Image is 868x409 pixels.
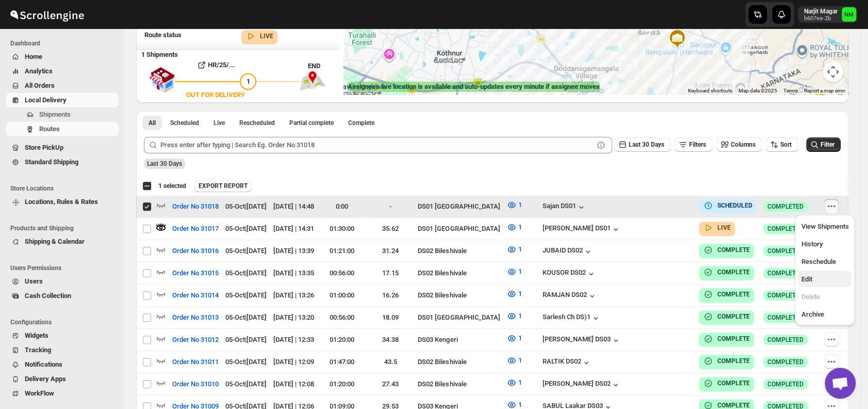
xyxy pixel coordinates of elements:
[320,246,363,256] div: 01:21:00
[418,201,500,212] div: DS01 [GEOGRAPHIC_DATA]
[214,119,225,127] span: Live
[346,81,380,95] a: Open this area in Google Maps (opens a new window)
[842,7,856,22] span: Narjit Magar
[369,379,412,389] div: 27.43
[500,241,528,258] button: 1
[39,111,71,118] span: Shipments
[717,202,752,209] b: SCHEDULED
[166,198,225,215] button: Order No 31018
[166,265,225,281] button: Order No 31015
[418,379,500,389] div: DS02 Bileshivale
[766,137,798,152] button: Sort
[767,247,804,255] span: COMPLETED
[39,125,60,133] span: Routes
[199,182,248,190] span: EXPORT REPORT
[418,357,500,367] div: DS02 Bileshivale
[194,180,252,192] button: EXPORT REPORT
[166,221,225,237] button: Order No 31017
[10,184,119,193] span: Store Locations
[418,290,500,301] div: DS02 Bileshivale
[25,198,98,206] span: Locations, Rules & Rates
[675,137,712,152] button: Filters
[717,224,731,231] b: LIVE
[6,343,119,357] button: Tracking
[273,246,314,256] div: [DATE] | 13:39
[273,335,314,345] div: [DATE] | 12:33
[320,201,363,212] div: 0:00
[418,246,500,256] div: DS02 Bileshivale
[25,238,85,245] span: Shipping & Calendar
[25,360,62,368] span: Notifications
[25,332,48,339] span: Widgets
[543,269,596,279] button: KOUSOR DS02
[801,310,824,318] span: Archive
[801,275,812,283] span: Edit
[166,309,225,326] button: Order No 31013
[172,357,219,367] span: Order No 31011
[225,380,267,388] span: 05-Oct | [DATE]
[273,357,314,367] div: [DATE] | 12:09
[6,122,119,136] button: Routes
[225,313,267,321] span: 05-Oct | [DATE]
[25,375,66,383] span: Delivery Apps
[783,88,798,93] a: Terms (opens in new tab)
[543,291,597,301] div: RAMJAN DS02
[767,380,804,388] span: COMPLETED
[369,246,412,256] div: 31.24
[158,182,186,190] span: 1 selected
[144,31,182,39] span: Route status
[369,268,412,278] div: 17.15
[418,268,500,278] div: DS02 Bileshivale
[273,224,314,234] div: [DATE] | 14:31
[418,312,500,323] div: DS01 [GEOGRAPHIC_DATA]
[320,268,363,278] div: 00:56:00
[172,201,219,212] span: Order No 31018
[717,335,750,342] b: COMPLETE
[418,335,500,345] div: DS03 Kengeri
[717,357,750,365] b: COMPLETE
[172,246,219,256] span: Order No 31016
[801,258,836,265] span: Reschedule
[172,268,219,278] span: Order No 31015
[6,289,119,303] button: Cash Collection
[543,224,621,234] div: [PERSON_NAME] DS01
[500,286,528,302] button: 1
[289,119,334,127] span: Partial complete
[239,119,275,127] span: Rescheduled
[767,291,804,300] span: COMPLETED
[320,224,363,234] div: 01:30:00
[136,45,178,58] b: 1 Shipments
[225,358,267,366] span: 05-Oct | [DATE]
[225,291,267,299] span: 05-Oct | [DATE]
[716,137,762,152] button: Columns
[767,225,804,233] span: COMPLETED
[166,243,225,259] button: Order No 31016
[6,372,119,386] button: Delivery Apps
[767,358,804,366] span: COMPLETED
[6,328,119,343] button: Widgets
[273,379,314,389] div: [DATE] | 12:08
[543,313,601,323] button: Sarlesh Ch DS)1
[703,356,750,366] button: COMPLETE
[247,77,250,85] span: 1
[149,60,175,100] img: shop.svg
[500,308,528,324] button: 1
[703,289,750,300] button: COMPLETE
[703,334,750,344] button: COMPLETE
[6,234,119,249] button: Shipping & Calendar
[369,201,412,212] div: -
[717,269,750,276] b: COMPLETE
[717,313,750,320] b: COMPLETE
[225,269,267,277] span: 05-Oct | [DATE]
[10,318,119,326] span: Configurations
[369,290,412,301] div: 16.26
[245,31,273,41] button: LIVE
[703,245,750,255] button: COMPLETE
[260,33,273,40] b: LIVE
[717,380,750,387] b: COMPLETE
[518,312,521,320] span: 1
[518,401,521,408] span: 1
[10,39,119,48] span: Dashboard
[703,200,752,211] button: SCHEDULED
[149,119,156,127] span: All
